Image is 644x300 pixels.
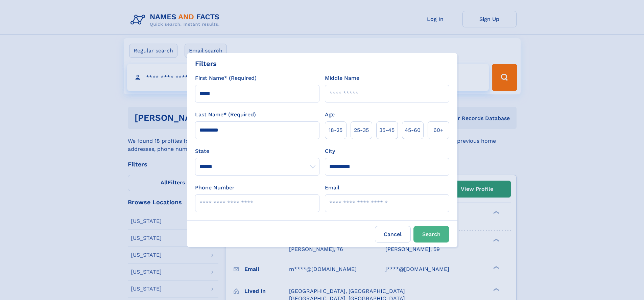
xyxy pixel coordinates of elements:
label: Phone Number [195,184,235,192]
label: Email [325,184,339,192]
button: Search [413,226,449,243]
label: State [195,147,319,155]
label: Cancel [375,226,411,243]
label: Age [325,111,335,119]
label: Middle Name [325,74,359,82]
span: 60+ [433,126,444,134]
label: First Name* (Required) [195,74,257,82]
span: 25‑35 [354,126,369,134]
label: Last Name* (Required) [195,111,256,119]
div: Filters [195,59,217,69]
label: City [325,147,335,155]
span: 18‑25 [329,126,342,134]
span: 35‑45 [379,126,395,134]
span: 45‑60 [405,126,421,134]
